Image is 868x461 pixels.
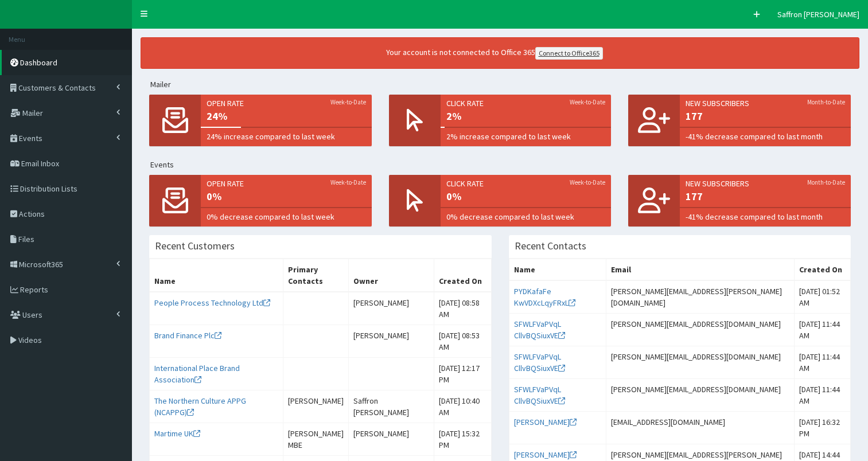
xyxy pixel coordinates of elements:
[570,97,605,107] small: Week-to-Date
[154,298,270,308] a: People Process Technology Ltd
[794,259,850,281] th: Created On
[446,189,606,204] span: 0%
[807,178,845,187] small: Month-to-Date
[794,314,850,346] td: [DATE] 11:44 AM
[349,259,434,292] th: Owner
[434,358,491,390] td: [DATE] 12:17 PM
[514,417,577,427] a: [PERSON_NAME]
[21,158,59,169] span: Email Inbox
[446,109,606,124] span: 2%
[434,259,491,292] th: Created On
[434,325,491,358] td: [DATE] 08:53 AM
[514,286,575,308] a: PYDKafaFe KwVDXcLqyFRxL
[150,259,283,292] th: Name
[434,292,491,325] td: [DATE] 08:58 AM
[154,428,200,439] a: Martime UK
[168,46,822,60] div: Your account is not connected to Office 365
[22,310,42,320] span: Users
[515,241,586,251] h3: Recent Contacts
[794,379,850,412] td: [DATE] 11:44 AM
[207,189,366,204] span: 0%
[207,211,366,222] span: 0% decrease compared to last week
[18,234,34,244] span: Files
[18,83,96,93] span: Customers & Contacts
[514,450,577,460] a: [PERSON_NAME]
[514,351,565,373] a: SFWLFVaPVqL CllvBQSiuxVE
[349,390,434,423] td: Saffron [PERSON_NAME]
[686,189,845,204] span: 177
[349,423,434,456] td: [PERSON_NAME]
[154,396,246,417] a: The Northern Culture APPG (NCAPPG)
[18,335,42,345] span: Videos
[20,183,77,194] span: Distribution Lists
[686,97,845,109] span: New Subscribers
[434,423,491,456] td: [DATE] 15:32 PM
[794,412,850,444] td: [DATE] 16:32 PM
[150,161,859,169] h5: Events
[19,133,42,143] span: Events
[283,259,349,292] th: Primary Contacts
[446,131,606,142] span: 2% increase compared to last week
[446,211,606,222] span: 0% decrease compared to last week
[207,131,366,142] span: 24% increase compared to last week
[686,131,845,142] span: -41% decrease compared to last month
[606,280,794,314] td: [PERSON_NAME][EMAIL_ADDRESS][PERSON_NAME][DOMAIN_NAME]
[794,280,850,314] td: [DATE] 01:52 AM
[283,390,349,423] td: [PERSON_NAME]
[20,57,57,68] span: Dashboard
[330,97,366,107] small: Week-to-Date
[349,292,434,325] td: [PERSON_NAME]
[155,241,235,251] h3: Recent Customers
[446,97,606,109] span: Click rate
[154,330,221,341] a: Brand Finance Plc
[207,109,366,124] span: 24%
[446,178,606,189] span: Click rate
[606,259,794,281] th: Email
[807,97,845,107] small: Month-to-Date
[514,384,565,406] a: SFWLFVaPVqL CllvBQSiuxVE
[207,178,366,189] span: Open rate
[154,363,240,385] a: International Place Brand Association
[606,379,794,412] td: [PERSON_NAME][EMAIL_ADDRESS][DOMAIN_NAME]
[207,97,366,109] span: Open rate
[19,259,63,269] span: Microsoft365
[570,178,605,187] small: Week-to-Date
[686,211,845,222] span: -41% decrease compared to last month
[777,9,859,19] span: Saffron [PERSON_NAME]
[606,346,794,379] td: [PERSON_NAME][EMAIL_ADDRESS][DOMAIN_NAME]
[686,109,845,124] span: 177
[535,47,603,60] a: Connect to Office365
[606,314,794,346] td: [PERSON_NAME][EMAIL_ADDRESS][DOMAIN_NAME]
[330,178,366,187] small: Week-to-Date
[434,390,491,423] td: [DATE] 10:40 AM
[22,108,43,118] span: Mailer
[686,178,845,189] span: New Subscribers
[606,412,794,444] td: [EMAIL_ADDRESS][DOMAIN_NAME]
[514,319,565,341] a: SFWLFVaPVqL CllvBQSiuxVE
[283,423,349,456] td: [PERSON_NAME] MBE
[349,325,434,358] td: [PERSON_NAME]
[150,80,859,89] h5: Mailer
[794,346,850,379] td: [DATE] 11:44 AM
[20,284,48,295] span: Reports
[19,209,45,219] span: Actions
[509,259,606,281] th: Name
